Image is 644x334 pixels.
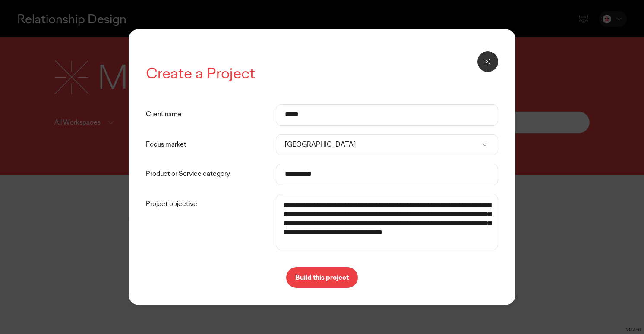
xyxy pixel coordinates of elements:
[146,63,498,84] h2: Create a Project
[146,104,275,125] label: Client name
[286,267,358,288] button: Build this project
[146,134,275,155] label: Focus market
[146,164,275,184] label: Product or Service category
[146,194,275,215] label: Project objective
[295,274,349,281] p: Build this project
[285,140,480,149] p: [GEOGRAPHIC_DATA]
